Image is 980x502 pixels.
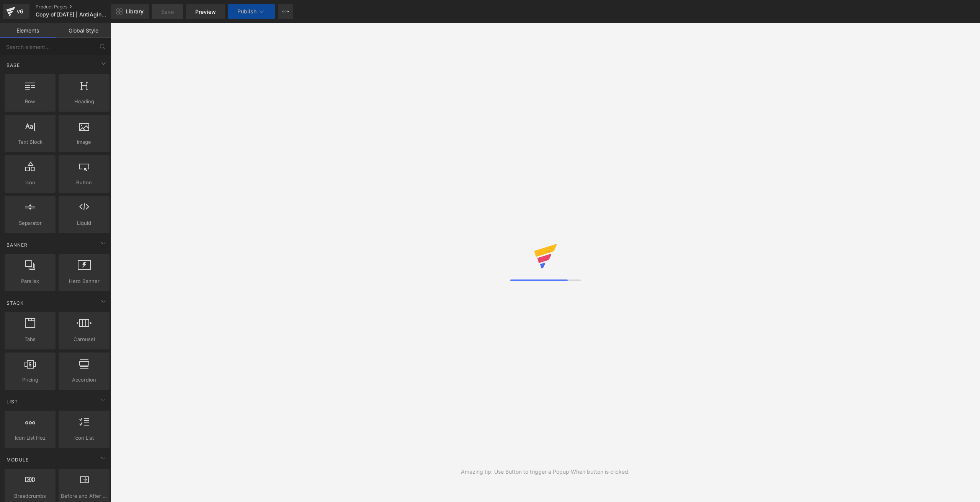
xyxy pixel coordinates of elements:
[228,4,275,19] button: Publish
[6,299,24,307] span: Stack
[61,138,107,146] span: Image
[36,11,109,18] span: Copy of [DATE] | AntiAging | Scarcity
[461,468,630,476] div: Amazing tip: Use Button to trigger a Popup When button is clicked.
[61,97,107,106] span: Heading
[15,6,25,16] div: v6
[7,335,53,343] span: Tabs
[6,241,28,249] span: Banner
[161,8,174,16] span: Save
[278,4,293,19] button: More
[6,456,29,463] span: Module
[186,4,225,19] a: Preview
[61,179,107,187] span: Button
[7,277,53,285] span: Parallax
[6,398,19,405] span: List
[111,4,149,19] a: New Library
[61,434,107,442] span: Icon List
[7,138,53,146] span: Text Block
[3,4,29,19] a: v6
[6,62,21,69] span: Base
[61,376,107,384] span: Accordion
[36,4,124,10] a: Product Pages
[61,335,107,343] span: Carousel
[56,23,111,38] a: Global Style
[7,492,53,500] span: Breadcrumbs
[7,376,53,384] span: Pricing
[61,277,107,285] span: Hero Banner
[7,434,53,442] span: Icon List Hoz
[126,8,144,15] span: Library
[61,492,107,500] span: Before and After Images
[195,8,216,16] span: Preview
[61,219,107,227] span: Liquid
[7,97,53,106] span: Row
[7,219,53,227] span: Separator
[237,8,256,15] span: Publish
[7,179,53,187] span: Icon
